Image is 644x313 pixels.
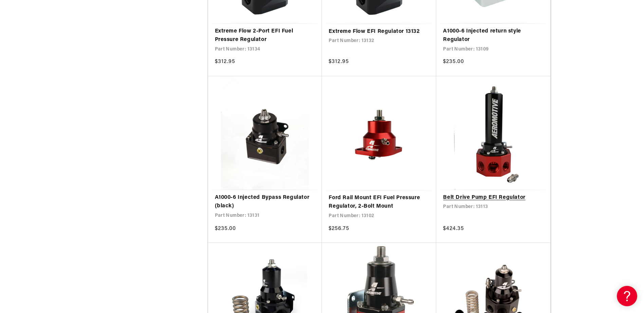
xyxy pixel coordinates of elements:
a: A1000-6 Injected Bypass Regulator (black) [215,193,315,211]
a: Ford Rail Mount EFI Fuel Pressure Regulator, 2-Bolt Mount [329,194,429,211]
a: Extreme Flow 2-Port EFI Fuel Pressure Regulator [215,27,315,44]
a: Belt Drive Pump EFI Regulator [443,193,544,202]
a: Extreme Flow EFI Regulator 13132 [329,27,429,36]
a: A1000-6 Injected return style Regulator [443,27,544,44]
